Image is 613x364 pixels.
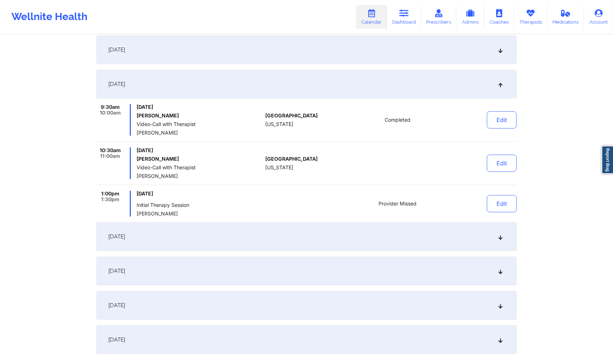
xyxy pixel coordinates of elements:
[265,121,293,127] span: [US_STATE]
[137,211,262,217] span: [PERSON_NAME]
[584,5,613,29] a: Account
[379,201,417,207] span: Provider Missed
[356,5,387,29] a: Calendar
[265,156,318,162] span: [GEOGRAPHIC_DATA]
[108,336,125,343] span: [DATE]
[514,5,547,29] a: Therapists
[108,233,125,240] span: [DATE]
[101,196,119,202] span: 1:30pm
[484,5,514,29] a: Coaches
[100,110,121,116] span: 10:00am
[137,121,262,127] span: Video-Call with Therapist
[137,156,262,162] h6: [PERSON_NAME]
[101,104,120,110] span: 9:30am
[487,111,517,128] button: Edit
[108,267,125,275] span: [DATE]
[547,5,584,29] a: Medications
[108,302,125,309] span: [DATE]
[137,113,262,118] h6: [PERSON_NAME]
[265,165,293,170] span: [US_STATE]
[100,147,121,153] span: 10:30am
[137,130,262,136] span: [PERSON_NAME]
[137,147,262,153] span: [DATE]
[137,104,262,110] span: [DATE]
[456,5,484,29] a: Admins
[385,117,410,123] span: Completed
[137,202,262,208] span: Initial Therapy Session
[108,81,125,88] span: [DATE]
[137,173,262,179] span: [PERSON_NAME]
[100,153,120,159] span: 11:00am
[602,146,613,174] a: Report Bug
[421,5,457,29] a: Prescribers
[487,155,517,172] button: Edit
[137,165,262,170] span: Video-Call with Therapist
[487,195,517,212] button: Edit
[108,46,125,53] span: [DATE]
[265,113,318,118] span: [GEOGRAPHIC_DATA]
[101,191,119,196] span: 1:00pm
[137,191,262,196] span: [DATE]
[387,5,421,29] a: Dashboard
